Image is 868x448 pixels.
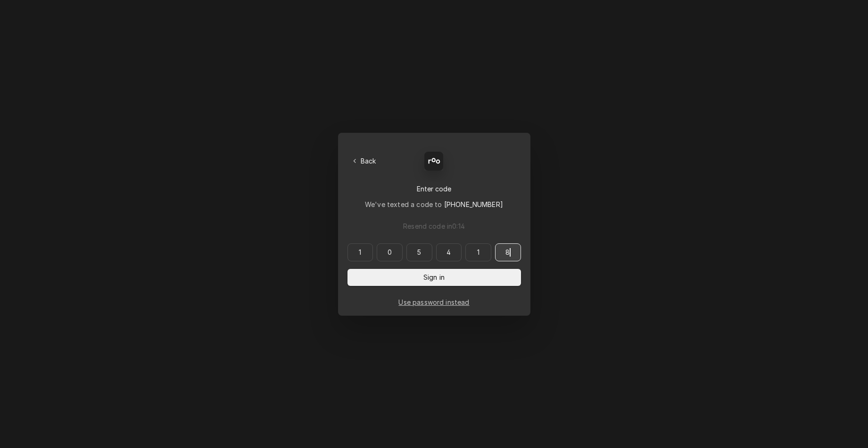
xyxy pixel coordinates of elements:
[398,297,469,307] a: Go to Email and password form
[359,156,378,166] span: Back
[347,184,521,194] div: Enter code
[347,269,521,286] button: Sign in
[401,221,467,231] span: Resend code in 0 : 14
[435,200,503,208] span: to
[444,200,503,208] span: [PHONE_NUMBER]
[347,218,521,235] button: Resend code in0:14
[347,155,382,168] button: Back
[365,199,503,209] div: We've texted a code
[422,272,446,282] span: Sign in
